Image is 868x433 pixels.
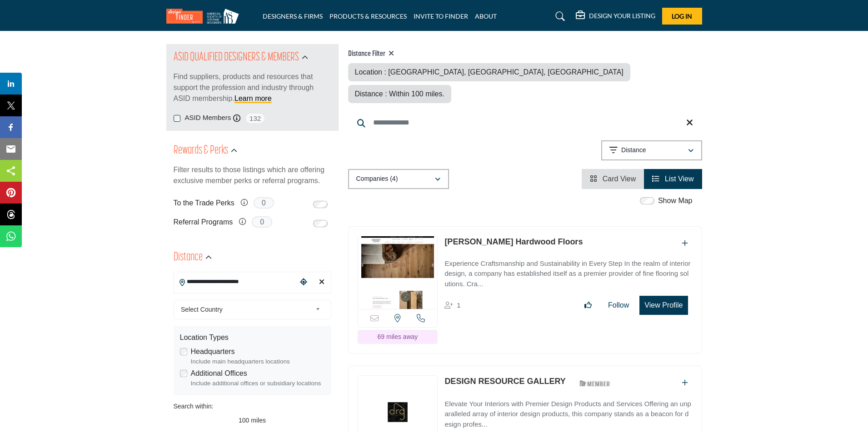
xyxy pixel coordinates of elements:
a: Add To List [682,379,688,387]
div: Include main headquarters locations [191,357,325,366]
input: Search Keyword [348,112,702,134]
h2: ASID QUALIFIED DESIGNERS & MEMBERS [174,50,299,66]
p: Anderson Hardwood Floors [444,236,583,248]
label: ASID Members [185,113,231,123]
button: Distance [601,140,702,160]
span: Select Country [181,304,312,315]
a: Experience Craftsmanship and Sustainability in Every Step In the realm of interior design, a comp... [444,253,692,289]
h2: Distance [174,249,203,266]
div: Followers [444,300,460,311]
span: 1 [457,301,460,309]
span: 0 [254,197,274,209]
span: Distance : Within 100 miles. [355,90,444,98]
button: View Profile [639,296,688,315]
a: PRODUCTS & RESOURCES [329,12,407,20]
p: Find suppliers, products and resources that support the profession and industry through ASID memb... [174,71,331,104]
div: Search within: [174,402,331,411]
a: Add To List [682,239,688,247]
span: Card View [603,175,636,183]
input: ASID Members checkbox [174,115,180,122]
button: Log In [662,8,702,25]
p: Companies (4) [356,174,398,184]
p: Distance [621,146,646,155]
li: List View [644,169,702,189]
span: 69 miles away [378,333,418,340]
a: View List [652,175,693,183]
a: DESIGNERS & FIRMS [263,12,323,20]
span: Log In [672,12,692,20]
a: DESIGN RESOURCE GALLERY [444,377,565,386]
p: Filter results to those listings which are offering exclusive member perks or referral programs. [174,164,331,186]
img: ASID Members Badge Icon [574,378,615,389]
div: Include additional offices or subsidiary locations [191,379,325,388]
h2: Rewards & Perks [174,143,228,159]
span: 0 [252,216,272,228]
div: Clear search location [315,273,329,292]
p: DESIGN RESOURCE GALLERY [444,375,565,388]
div: Choose your current location [297,273,310,292]
input: Search Location [174,273,297,290]
li: Card View [582,169,644,189]
label: Referral Programs [174,214,233,230]
img: Site Logo [166,9,244,24]
a: [PERSON_NAME] Hardwood Floors [444,237,583,246]
button: Follow [602,296,635,314]
p: Elevate Your Interiors with Premier Design Products and Services Offering an unparalleled array o... [444,399,692,430]
div: DESIGN YOUR LISTING [576,11,655,22]
a: Elevate Your Interiors with Premier Design Products and Services Offering an unparalleled array o... [444,393,692,430]
label: Additional Offices [191,368,247,379]
h4: Distance Filter [348,50,702,59]
div: Location Types [180,332,325,343]
label: To the Trade Perks [174,195,234,211]
a: ABOUT [475,12,497,20]
span: Location : [GEOGRAPHIC_DATA], [GEOGRAPHIC_DATA], [GEOGRAPHIC_DATA] [355,68,624,76]
a: INVITE TO FINDER [414,12,468,20]
img: Anderson Hardwood Floors [358,236,438,309]
input: Switch to Referral Programs [313,220,328,227]
input: Switch to To the Trade Perks [313,201,328,208]
button: Companies (4) [348,169,449,189]
p: Experience Craftsmanship and Sustainability in Every Step In the realm of interior design, a comp... [444,259,692,289]
span: 100 miles [239,417,266,424]
a: Search [547,9,571,24]
h5: DESIGN YOUR LISTING [589,12,655,20]
span: 132 [245,113,265,124]
a: View Card [590,175,636,183]
label: Headquarters [191,346,235,357]
button: Like listing [579,296,598,314]
a: Learn more [234,95,272,102]
span: List View [665,175,694,183]
label: Show Map [658,195,693,206]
